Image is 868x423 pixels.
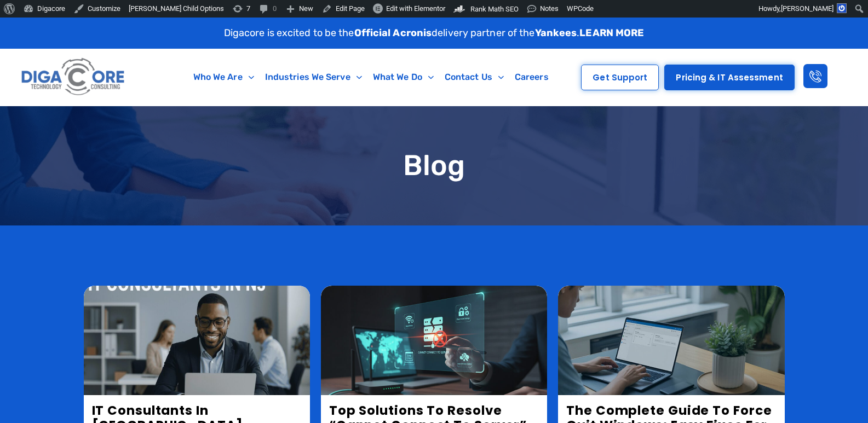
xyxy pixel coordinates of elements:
a: LEARN MORE [579,27,644,39]
span: Pricing & IT Assessment [676,73,783,82]
p: Digacore is excited to be the delivery partner of the . [224,26,645,40]
a: Who We Are [188,65,260,90]
span: [PERSON_NAME] [781,4,833,13]
h1: Blog [84,150,785,181]
span: Edit with Elementor [386,4,445,13]
a: Pricing & IT Assessment [664,65,794,90]
a: Contact Us [439,65,509,90]
strong: Yankees [535,27,577,39]
nav: Menu [174,65,568,90]
a: Careers [509,65,554,90]
img: Force Quit Apps on Windows [558,286,784,395]
span: Get Support [593,73,647,82]
span: Rank Math SEO [470,5,519,13]
img: Digacore logo 1 [19,54,128,100]
strong: Official Acronis [354,27,432,39]
img: IT Consultants in NJ [84,286,310,395]
a: Get Support [581,65,659,90]
a: What We Do [367,65,439,90]
img: Cannot Connect to Server Error [321,286,547,395]
a: Industries We Serve [260,65,367,90]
